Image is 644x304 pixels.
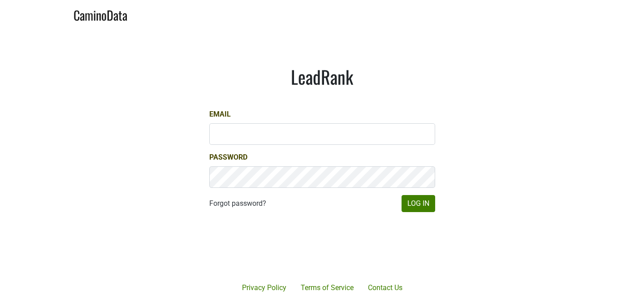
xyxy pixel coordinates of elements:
[209,109,231,120] label: Email
[209,198,266,209] a: Forgot password?
[209,66,435,87] h1: LeadRank
[235,279,294,297] a: Privacy Policy
[209,152,247,163] label: Password
[73,4,127,25] a: CaminoData
[402,195,435,212] button: Log In
[294,279,361,297] a: Terms of Service
[361,279,410,297] a: Contact Us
